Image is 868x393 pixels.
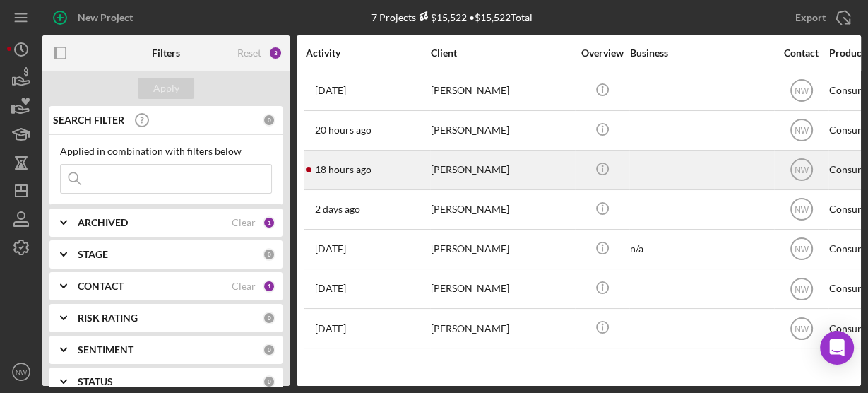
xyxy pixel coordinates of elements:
time: 2025-10-08 01:41 [315,85,346,96]
div: [PERSON_NAME] [431,112,572,149]
text: NW [795,126,809,136]
text: NW [795,245,809,254]
b: SEARCH FILTER [53,115,124,126]
button: NW [7,358,35,386]
div: 0 [263,375,275,388]
text: NW [795,86,809,96]
button: Apply [138,78,194,99]
text: NW [16,368,28,376]
div: [PERSON_NAME] [431,270,572,307]
div: 1 [263,216,275,229]
time: 2025-10-09 18:33 [315,124,371,136]
text: NW [795,165,809,175]
time: 2025-09-03 15:01 [315,283,346,294]
div: Export [795,4,826,32]
div: 0 [263,312,275,324]
div: Overview [576,47,629,59]
b: Filters [152,47,180,59]
time: 2025-09-10 22:48 [315,243,346,254]
div: Clear [232,281,256,292]
div: 7 Projects • $15,522 Total [371,11,532,23]
text: NW [795,205,809,215]
b: STATUS [78,376,113,387]
div: n/a [630,230,771,268]
div: [PERSON_NAME] [431,191,572,228]
div: Contact [775,47,828,59]
button: New Project [42,4,147,32]
div: [PERSON_NAME] [431,310,572,347]
div: 0 [263,344,275,356]
text: NW [795,324,809,334]
text: NW [795,284,809,294]
div: 0 [263,114,275,127]
div: Client [431,47,572,59]
div: [PERSON_NAME] [431,151,572,189]
div: Clear [232,217,256,228]
div: 1 [263,280,275,293]
b: ARCHIVED [78,217,128,228]
div: [PERSON_NAME] [431,230,572,268]
time: 2025-10-08 12:58 [315,204,360,215]
div: 0 [263,248,275,261]
time: 2025-08-21 22:48 [315,323,346,334]
div: Business [630,47,771,59]
button: Export [781,4,861,32]
b: SENTIMENT [78,344,133,356]
div: New Project [78,4,133,32]
div: 3 [268,46,283,60]
div: Open Intercom Messenger [820,331,854,365]
b: RISK RATING [78,312,138,324]
div: Reset [237,47,261,59]
b: CONTACT [78,281,124,292]
b: STAGE [78,249,108,260]
div: Applied in combination with filters below [60,146,272,157]
div: Activity [306,47,429,59]
time: 2025-10-09 21:23 [315,164,371,175]
div: $15,522 [415,11,466,23]
div: Apply [153,78,179,99]
div: [PERSON_NAME] [431,72,572,110]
